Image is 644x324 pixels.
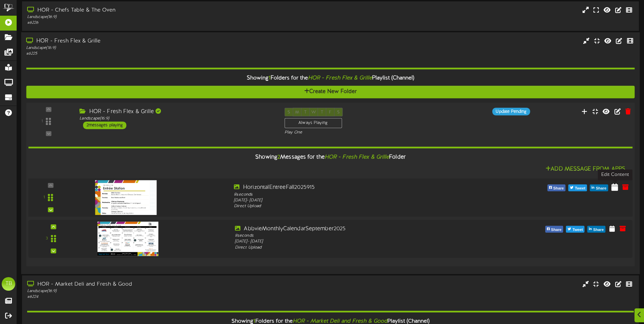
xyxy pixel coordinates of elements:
[234,203,478,210] div: Direct Upload
[547,184,566,191] button: Share
[27,281,274,288] div: HOR - Market Deli and Fresh & Good
[79,115,274,121] div: Landscape ( 16:9 )
[550,226,563,234] span: Share
[277,154,280,160] span: 2
[573,185,587,192] span: Tweet
[2,277,15,291] div: TB
[284,130,428,136] div: Play One
[590,184,608,191] button: Share
[269,75,271,82] span: 1
[552,185,565,192] span: Share
[235,225,476,233] div: AbbvieMonthlyCalendarSeptember2025
[21,71,640,86] div: Showing Folders for the Playlist (Channel)
[235,245,476,251] div: Direct Upload
[235,239,476,245] div: [DATE] - [DATE]
[284,118,342,128] div: Always Playing
[544,165,627,174] button: Add Message From Apps
[95,180,157,215] img: ce46dec6-56ee-4770-ba78-3af58f28d027.jpg
[234,198,478,204] div: [DATE] - [DATE]
[492,108,530,115] div: Update Pending
[592,226,605,234] span: Share
[27,288,274,294] div: Landscape ( 16:9 )
[594,185,608,192] span: Share
[568,184,587,191] button: Tweet
[26,37,274,45] div: HOR - Fresh Flex & Grille
[79,108,274,115] div: HOR - Fresh Flex & Grille
[27,6,274,14] div: HOR - Chefs Table & The Oven
[26,51,274,57] div: # 6225
[23,150,638,165] div: Showing Messages for the Folder
[97,222,159,256] img: 95b6eb4a-5030-413f-a491-c9ea034ac269.jpg
[325,154,389,160] i: HOR - Fresh Flex & Grille
[571,226,584,234] span: Tweet
[27,14,274,20] div: Landscape ( 16:9 )
[234,192,478,198] div: 8 seconds
[308,75,372,82] i: HOR - Fresh Flex & Grille
[26,86,634,98] button: Create New Folder
[545,226,563,233] button: Share
[26,45,274,51] div: Landscape ( 16:9 )
[587,226,605,233] button: Share
[234,184,478,192] div: HorizontalEntreeFall2025915
[27,294,274,300] div: # 6224
[83,122,127,129] div: 2 messages playing
[235,233,476,239] div: 8 seconds
[27,20,274,26] div: # 6226
[566,226,585,233] button: Tweet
